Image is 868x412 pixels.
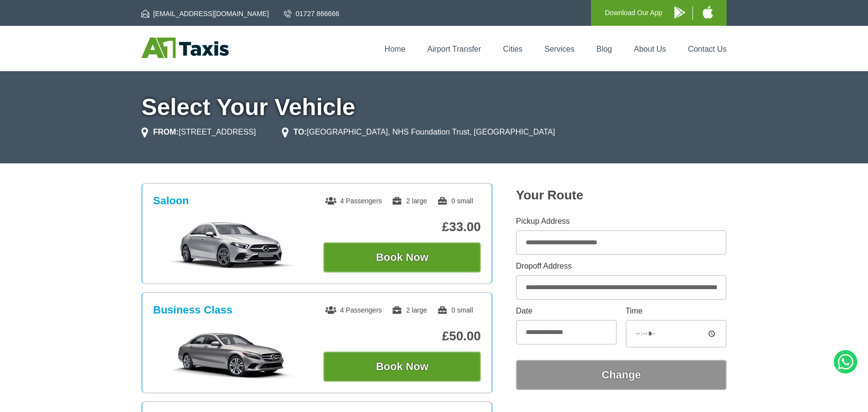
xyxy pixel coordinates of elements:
[545,45,574,53] a: Services
[516,188,727,203] h2: Your Route
[605,7,662,19] p: Download Our App
[688,45,727,53] a: Contact Us
[284,9,339,19] a: 01727 866666
[323,352,481,382] button: Book Now
[141,126,256,138] li: [STREET_ADDRESS]
[634,45,666,53] a: About Us
[516,217,727,225] label: Pickup Address
[323,329,481,344] p: £50.00
[323,242,481,273] button: Book Now
[282,126,555,138] li: [GEOGRAPHIC_DATA], NHS Foundation Trust, [GEOGRAPHIC_DATA]
[141,96,727,119] h1: Select Your Vehicle
[516,307,617,315] label: Date
[141,9,269,19] a: [EMAIL_ADDRESS][DOMAIN_NAME]
[516,360,727,390] button: Change
[392,197,427,205] span: 2 large
[503,45,523,53] a: Cities
[141,38,229,58] img: A1 Taxis St Albans LTD
[153,304,233,316] h3: Business Class
[437,306,473,314] span: 0 small
[596,45,612,53] a: Blog
[392,306,427,314] span: 2 large
[153,128,178,136] strong: FROM:
[674,6,685,19] img: A1 Taxis Android App
[437,197,473,205] span: 0 small
[703,6,713,19] img: A1 Taxis iPhone App
[325,197,382,205] span: 4 Passengers
[516,262,727,270] label: Dropoff Address
[294,128,307,136] strong: TO:
[153,195,189,207] h3: Saloon
[158,221,305,270] img: Saloon
[385,45,406,53] a: Home
[158,330,305,379] img: Business Class
[427,45,481,53] a: Airport Transfer
[325,306,382,314] span: 4 Passengers
[626,307,727,315] label: Time
[323,219,481,235] p: £33.00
